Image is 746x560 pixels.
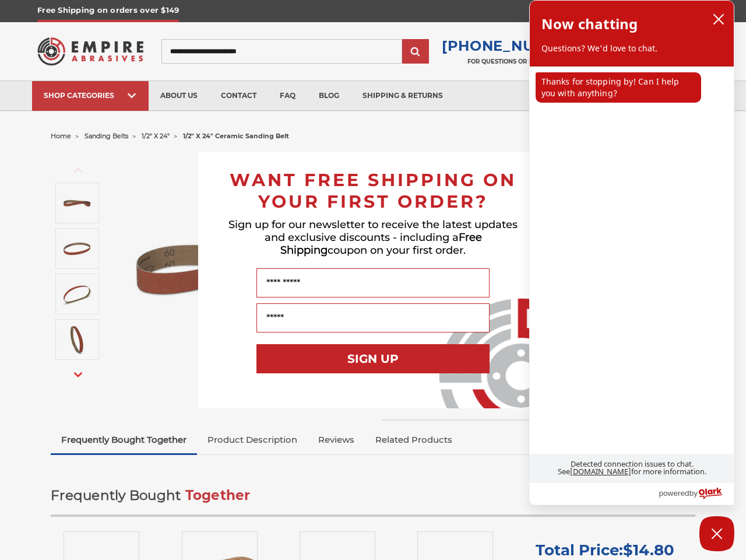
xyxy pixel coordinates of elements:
span: Sign up for our newsletter to receive the latest updates and exclusive discounts - including a co... [228,218,518,257]
button: close chatbox [709,10,728,28]
span: by [689,486,698,501]
a: Powered by Olark [659,483,734,505]
p: Thanks for stopping by! Can I help you with anything? [536,72,701,103]
a: [DOMAIN_NAME] [570,466,631,477]
p: Questions? We'd love to chat. [541,43,722,54]
span: powered [659,486,689,501]
p: Detected connection issues to chat. See for more information. [530,454,734,482]
div: chat [530,66,734,454]
h2: Now chatting [541,12,638,36]
span: Free Shipping [280,231,482,257]
button: SIGN UP [256,344,490,373]
button: Close Chatbox [699,516,734,551]
span: WANT FREE SHIPPING ON YOUR FIRST ORDER? [230,169,516,212]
